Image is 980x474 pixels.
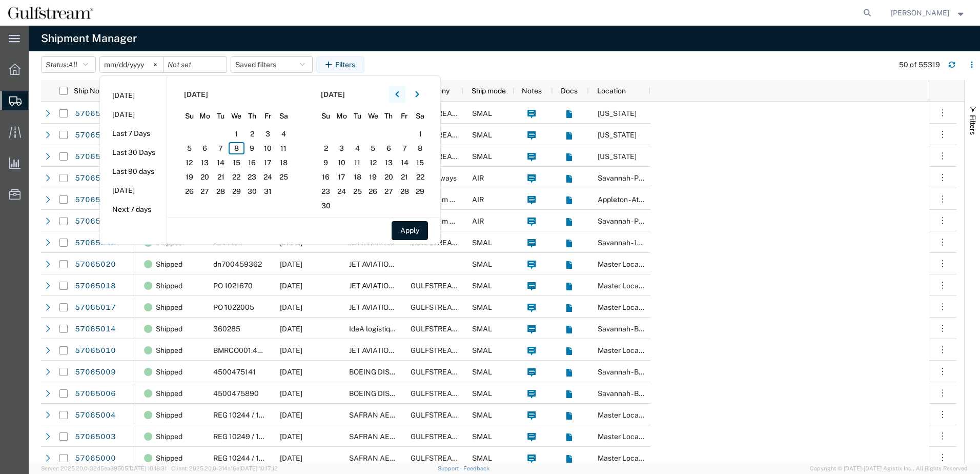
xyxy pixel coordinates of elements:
span: 27 [197,185,213,197]
span: 5 [181,142,197,154]
span: SMAL [472,109,492,117]
span: SAFRAN AEROSYSTEMS [349,411,432,419]
span: 18 [276,156,292,169]
span: 28 [213,185,229,197]
span: Fr [397,111,413,122]
span: Master Location [598,411,651,419]
span: 10/08/2025 [280,260,302,268]
span: 10/08/2025 [280,454,302,462]
span: Notes [522,87,542,95]
li: [DATE] [100,86,167,105]
span: 10/08/2025 [280,346,302,354]
span: Location [597,87,626,95]
span: 25 [276,171,292,183]
span: 11 [276,142,292,154]
span: AIR [472,217,484,225]
span: 23 [318,185,334,197]
span: SMAL [472,131,492,139]
span: 5 [365,142,381,154]
span: Washington [598,109,637,117]
a: 57065003 [74,429,116,445]
span: BOEING DISTRIBUTION SERVICES INC [349,389,478,398]
span: Savannah - 194 [598,239,646,247]
span: Shipped [156,275,182,297]
span: SMAL [472,432,492,441]
span: 7 [397,142,413,154]
span: Master Location [598,260,651,268]
span: 20 [197,171,213,183]
span: We [229,111,244,122]
span: Su [181,111,197,122]
span: Washington [598,152,637,161]
span: 8 [229,142,244,154]
span: 9 [318,156,334,169]
span: Client: 2025.20.0-314a16e [171,465,278,471]
span: All [68,61,77,69]
a: 57065020 [74,256,116,273]
span: SMAL [472,303,492,311]
a: 57065202 [74,149,116,165]
span: Master Location [598,282,651,290]
span: Tu [213,111,229,122]
span: Sa [412,111,428,122]
span: Shipped [156,404,182,426]
span: JET AVIATION AG [349,282,406,290]
span: GULFSTREAM PRODUCT SUPPORT [411,346,528,354]
span: 10/08/2025 [280,368,302,376]
span: 22 [229,171,244,183]
span: 15 [412,156,428,169]
span: 2 [318,142,334,154]
a: 57065060 [74,192,116,208]
span: 30 [244,185,260,197]
span: AIR [472,195,484,204]
span: Shipped [156,340,182,361]
span: 3 [334,142,350,154]
span: GULFSTREAM AEROSPACE CORP. [411,411,525,419]
span: Shipped [156,253,182,275]
span: 24 [334,185,350,197]
a: 57065009 [74,364,116,381]
span: 20 [381,171,397,183]
input: Not set [100,57,163,72]
span: BOEING DISTRIBUTION SERVICES INC [349,368,478,376]
span: 24 [260,171,276,183]
span: 29 [229,185,244,197]
li: [DATE] [100,105,167,124]
span: 10 [334,156,350,169]
button: Apply [392,221,428,240]
a: 57065006 [74,386,116,402]
span: REG 10249 / 1057092 [213,432,285,441]
span: 22 [412,171,428,183]
span: 27 [381,185,397,197]
span: dn700459362 [213,260,262,268]
span: Master Location [598,303,651,311]
span: Master Location [598,346,651,354]
a: 57065000 [74,450,116,467]
span: GULFSTREAM AEROSPACE CORP [411,282,524,290]
a: 57065206 [74,106,116,122]
a: 57065203 [74,127,116,144]
span: 10/08/2025 [280,389,302,398]
a: 57065021 [74,235,116,251]
a: Support [438,465,463,471]
span: SMAL [472,411,492,419]
a: 57065010 [74,343,116,359]
span: Master Location [598,432,651,441]
a: 57065004 [74,407,116,424]
span: 4 [276,128,292,140]
span: 12 [181,156,197,169]
span: Th [381,111,397,122]
span: Master Location [598,454,651,462]
span: 10/08/2025 [280,411,302,419]
span: 360285 [213,325,240,333]
span: Savannah - PSDC [598,174,654,182]
span: Gulfstream Aerospace Corp. [411,217,504,225]
button: Filters [316,56,364,73]
span: 7 [213,142,229,154]
span: Savannah - Bldg J [598,368,654,376]
span: 21 [397,171,413,183]
li: Next 7 days [100,200,167,219]
span: SMAL [472,239,492,247]
span: SAFRAN AEROSYSTEMS [349,432,432,441]
span: 12 [365,156,381,169]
